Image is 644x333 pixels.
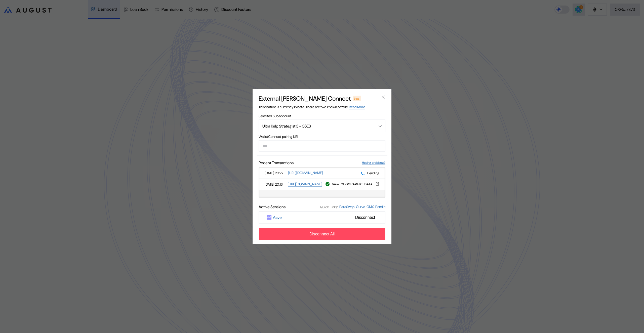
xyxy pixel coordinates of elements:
[379,93,387,101] button: close modal
[309,232,335,236] span: Disconnect All
[259,160,294,165] span: Recent Transactions
[259,114,385,118] span: Selected Subaccount
[273,215,282,220] a: Aave
[332,182,379,186] button: View [GEOGRAPHIC_DATA]
[288,171,323,175] a: [URL][DOMAIN_NAME]
[349,105,365,109] a: Read More
[259,105,365,109] span: This feature is currently in beta. There are two known pitfalls:
[361,171,379,175] div: Pending
[339,204,354,209] a: ParaSwap
[259,212,385,224] button: AaveAaveDisconnect
[262,123,369,129] div: Ultra Kelp Strategist 3 - 36E3
[332,182,379,186] a: View [GEOGRAPHIC_DATA]
[362,161,385,165] a: Having problems?
[259,134,385,139] span: WalletConnect pairing URI
[265,182,286,186] span: [DATE] 20:13
[288,182,322,187] a: [URL][DOMAIN_NAME]
[259,95,351,102] h2: External [PERSON_NAME] Connect
[353,213,377,222] span: Disconnect
[259,120,385,132] button: Open menu
[259,228,385,240] button: Disconnect All
[259,204,286,210] span: Active Sessions
[320,204,338,209] span: Quick Links:
[353,96,361,101] div: Beta
[356,204,365,209] a: Curve
[361,171,365,175] img: pending
[267,215,271,220] img: Aave
[375,204,385,209] a: Pendle
[265,171,286,175] span: [DATE] 20:27
[367,204,374,209] a: GMX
